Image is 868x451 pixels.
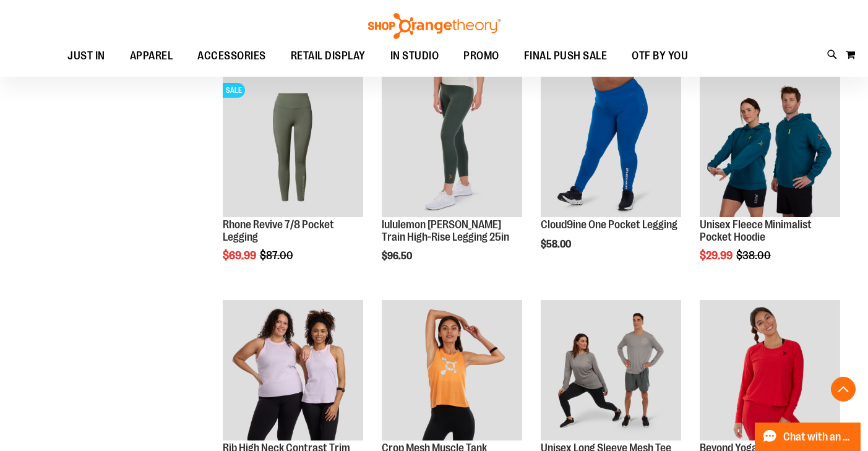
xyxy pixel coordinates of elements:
a: RETAIL DISPLAY [278,42,378,71]
img: Unisex Fleece Minimalist Pocket Hoodie [700,77,840,217]
span: OTF BY YOU [632,42,688,70]
a: Unisex Long Sleeve Mesh Tee primary image [541,300,681,442]
span: $29.99 [700,249,734,262]
a: ACCESSORIES [185,42,278,71]
a: Main view of 2024 October lululemon Wunder Train High-Rise [382,77,522,219]
span: $38.00 [736,249,773,262]
span: $69.99 [223,249,258,262]
a: Product image for Beyond Yoga Featherweight Daydreamer Pullover [700,300,840,442]
span: APPAREL [130,42,173,70]
span: ACCESSORIES [197,42,266,70]
button: Back To Top [831,377,856,402]
div: product [535,71,687,281]
span: RETAIL DISPLAY [291,42,366,70]
span: $87.00 [260,249,295,262]
div: product [694,71,846,293]
span: PROMO [463,42,499,70]
span: FINAL PUSH SALE [524,42,608,70]
a: PROMO [451,42,512,71]
img: Rhone Revive 7/8 Pocket Legging [223,77,363,217]
a: Rib Tank w/ Contrast Binding primary image [223,300,363,442]
a: APPAREL [118,42,186,70]
span: SALE [223,83,245,98]
span: JUST IN [67,42,105,70]
a: Cloud9ine One Pocket Legging [541,218,677,231]
img: Product image for Beyond Yoga Featherweight Daydreamer Pullover [700,300,840,440]
img: Shop Orangetheory [366,13,502,39]
img: Rib Tank w/ Contrast Binding primary image [223,300,363,440]
a: OTF BY YOU [619,42,700,71]
button: Chat with an Expert [755,423,861,451]
span: $58.00 [541,239,573,250]
a: IN STUDIO [378,42,452,71]
a: Rhone Revive 7/8 Pocket Legging [223,218,334,243]
a: Unisex Fleece Minimalist Pocket Hoodie [700,77,840,219]
img: Crop Mesh Muscle Tank primary image [382,300,522,440]
span: IN STUDIO [390,42,439,70]
a: Unisex Fleece Minimalist Pocket Hoodie [700,218,812,243]
a: Cloud9ine One Pocket Legging [541,77,681,219]
img: Cloud9ine One Pocket Legging [541,77,681,217]
a: lululemon [PERSON_NAME] Train High-Rise Legging 25in [382,218,509,243]
div: product [376,71,528,293]
a: JUST IN [55,42,118,71]
a: Rhone Revive 7/8 Pocket LeggingSALE [223,77,363,219]
a: Crop Mesh Muscle Tank primary image [382,300,522,442]
span: $96.50 [382,251,414,262]
img: Unisex Long Sleeve Mesh Tee primary image [541,300,681,440]
div: product [217,71,369,293]
a: FINAL PUSH SALE [512,42,620,71]
img: Main view of 2024 October lululemon Wunder Train High-Rise [382,77,522,217]
span: Chat with an Expert [783,431,853,443]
